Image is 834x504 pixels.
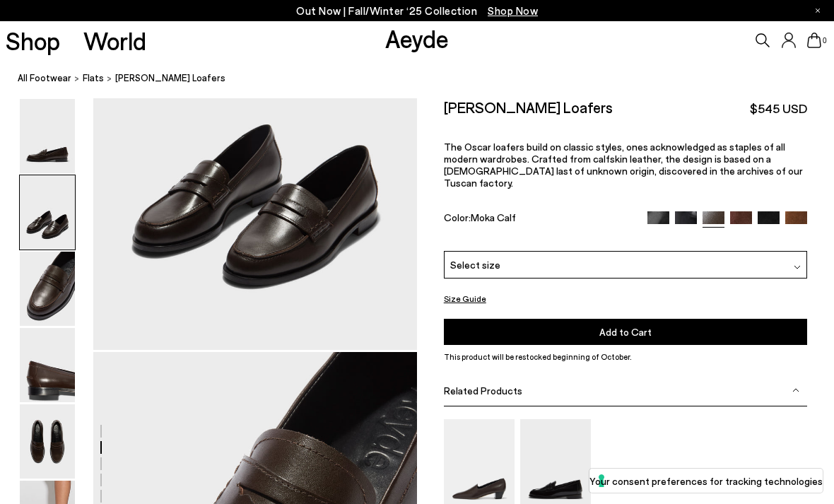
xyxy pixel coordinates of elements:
[444,319,808,345] button: Add to Cart
[115,71,225,86] span: [PERSON_NAME] Loafers
[821,37,828,45] span: 0
[83,71,104,86] a: flats
[296,2,538,20] p: Out Now | Fall/Winter ‘25 Collection
[599,326,652,338] span: Add to Cart
[488,4,538,17] span: Navigate to /collections/new-in
[589,474,823,488] label: Your consent preferences for tracking technologies
[471,211,516,223] span: Moka Calf
[444,141,803,189] span: The Oscar loafers build on classic styles, ones acknowledged as staples of all modern wardrobes. ...
[20,175,75,250] img: Oscar Leather Loafers - Image 2
[444,290,486,307] button: Size Guide
[794,264,801,271] img: svg%3E
[20,404,75,479] img: Oscar Leather Loafers - Image 5
[83,72,104,83] span: flats
[589,469,823,493] button: Your consent preferences for tracking technologies
[83,28,146,53] a: World
[750,100,807,117] span: $545 USD
[444,211,636,228] div: Color:
[792,387,799,394] img: svg%3E
[18,71,71,86] a: All Footwear
[20,99,75,173] img: Oscar Leather Loafers - Image 1
[385,23,449,53] a: Aeyde
[20,252,75,326] img: Oscar Leather Loafers - Image 3
[444,98,613,116] h2: [PERSON_NAME] Loafers
[807,33,821,48] a: 0
[444,351,808,363] p: This product will be restocked beginning of October.
[6,28,60,53] a: Shop
[18,59,834,98] nav: breadcrumb
[450,257,500,272] span: Select size
[444,384,522,396] span: Related Products
[20,328,75,402] img: Oscar Leather Loafers - Image 4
